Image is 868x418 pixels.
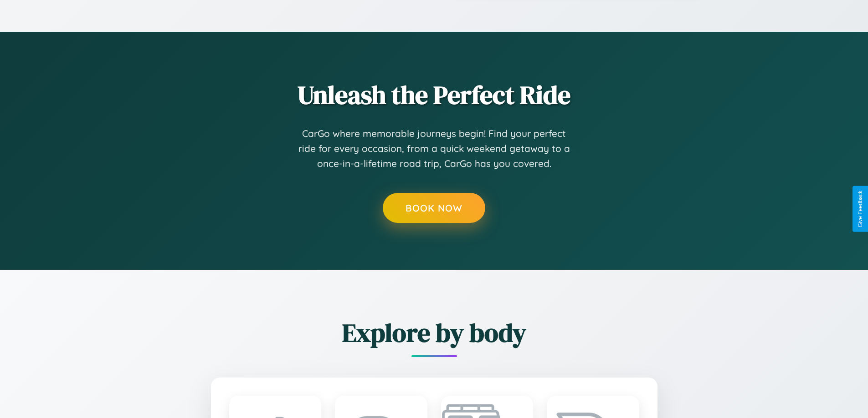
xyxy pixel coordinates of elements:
div: Give Feedback [857,191,863,227]
h2: Explore by body [161,315,708,350]
p: CarGo where memorable journeys begin! Find your perfect ride for every occasion, from a quick wee... [298,126,571,171]
h2: Unleash the Perfect Ride [161,77,708,112]
button: Book Now [383,193,485,223]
